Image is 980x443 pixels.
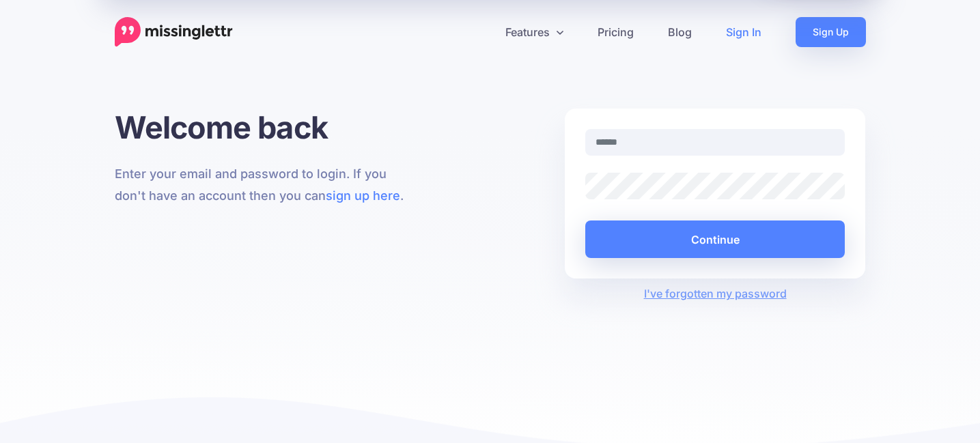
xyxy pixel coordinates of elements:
a: I've forgotten my password [644,287,787,300]
a: sign up here [326,188,400,203]
a: Blog [651,17,709,47]
a: Pricing [580,17,651,47]
button: Continue [585,220,845,258]
a: Sign Up [796,17,866,47]
a: Features [488,17,580,47]
p: Enter your email and password to login. If you don't have an account then you can . [115,163,416,207]
a: Sign In [709,17,779,47]
h1: Welcome back [115,109,416,146]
